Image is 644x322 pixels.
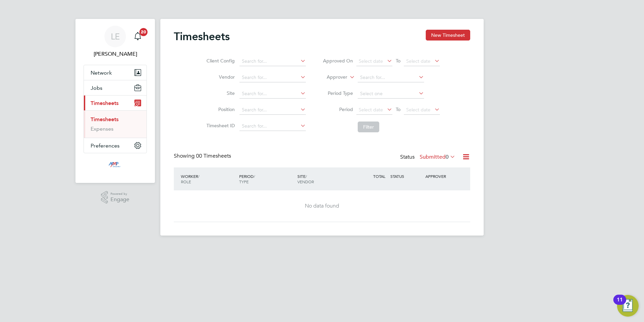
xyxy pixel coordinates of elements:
[131,26,144,47] a: 20
[297,179,314,184] span: VENDOR
[239,105,306,115] input: Search for...
[84,80,147,95] button: Jobs
[406,58,430,64] span: Select date
[84,160,147,171] a: Go to home page
[617,300,623,308] div: 11
[420,154,455,160] label: Submitted
[446,154,449,160] span: 0
[181,179,191,184] span: ROLE
[358,73,424,82] input: Search for...
[239,179,249,184] span: TYPE
[359,58,383,64] span: Select date
[84,138,147,153] button: Preferences
[75,19,155,183] nav: Main navigation
[174,153,232,160] div: Showing
[317,74,347,81] label: Approver
[373,173,385,179] span: TOTAL
[406,107,430,113] span: Select date
[424,170,459,182] div: APPROVER
[239,122,306,131] input: Search for...
[204,74,235,80] label: Vendor
[305,173,307,179] span: /
[239,57,306,66] input: Search for...
[110,191,129,197] span: Powered by
[106,160,125,171] img: mmpconsultancy-logo-retina.png
[237,170,296,188] div: PERIOD
[84,96,147,110] button: Timesheets
[181,203,463,210] div: No data found
[204,90,235,96] label: Site
[323,90,353,96] label: Period Type
[204,123,235,129] label: Timesheet ID
[91,85,102,91] span: Jobs
[323,106,353,112] label: Period
[84,110,147,138] div: Timesheets
[204,58,235,64] label: Client Config
[91,100,119,106] span: Timesheets
[111,32,120,41] span: LE
[389,170,424,182] div: STATUS
[358,122,379,132] button: Filter
[91,142,120,149] span: Preferences
[394,56,402,65] span: To
[323,58,353,64] label: Approved On
[394,105,402,114] span: To
[91,116,119,123] a: Timesheets
[239,89,306,99] input: Search for...
[91,70,112,76] span: Network
[91,126,114,132] a: Expenses
[174,30,230,43] h2: Timesheets
[254,173,255,179] span: /
[296,170,354,188] div: SITE
[196,153,231,159] span: 00 Timesheets
[101,191,130,204] a: Powered byEngage
[84,50,147,58] span: Libby Evans
[84,65,147,80] button: Network
[198,173,199,179] span: /
[426,30,470,41] button: New Timesheet
[84,26,147,58] a: LE[PERSON_NAME]
[400,153,457,162] div: Status
[358,89,424,99] input: Select one
[359,107,383,113] span: Select date
[179,170,237,188] div: WORKER
[110,197,129,203] span: Engage
[204,106,235,112] label: Position
[239,73,306,82] input: Search for...
[617,295,639,317] button: Open Resource Center, 11 new notifications
[139,28,148,36] span: 20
